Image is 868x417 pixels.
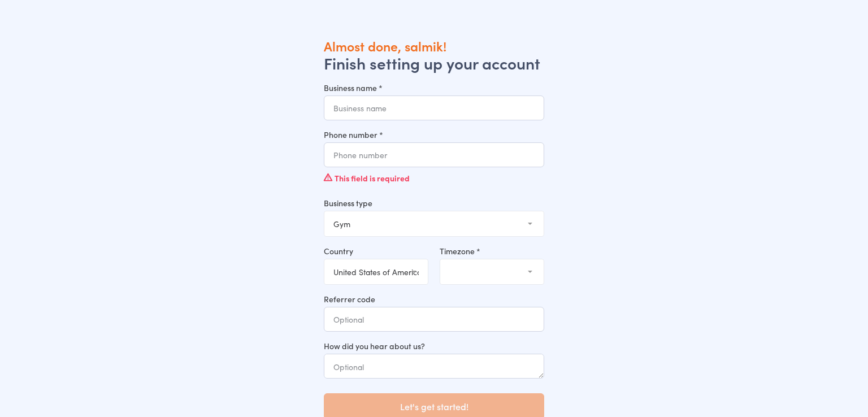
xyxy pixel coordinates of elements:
[324,95,544,120] input: Business name
[324,82,544,93] label: Business name *
[324,167,544,189] div: This field is required
[324,293,544,305] label: Referrer code
[324,54,544,71] h2: Finish setting up your account
[324,37,544,54] h1: Almost done, salmik!
[324,245,428,257] label: Country
[440,245,544,257] label: Timezone *
[324,129,544,140] label: Phone number *
[324,307,544,332] input: Optional
[324,197,544,208] label: Business type
[324,340,544,351] label: How did you hear about us?
[324,142,544,167] input: Phone number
